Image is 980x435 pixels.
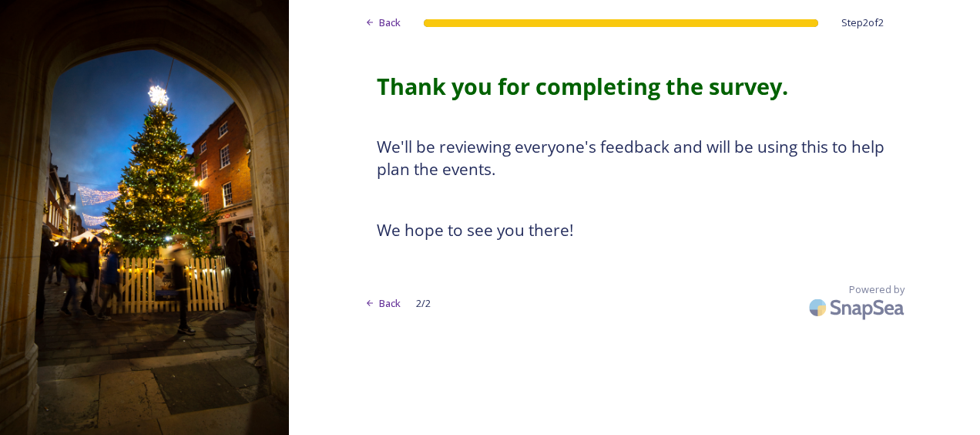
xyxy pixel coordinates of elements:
[849,282,904,297] span: Powered by
[377,71,788,101] strong: Thank you for completing the survey.
[804,289,912,325] img: SnapSea Logo
[377,136,893,181] h3: We'll be reviewing everyone's feedback and will be using this to help plan the events.
[377,219,893,242] h3: We hope to see you there!
[416,296,431,311] span: 2 / 2
[379,15,401,30] span: Back
[379,296,401,311] span: Back
[841,15,884,30] span: Step 2 of 2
